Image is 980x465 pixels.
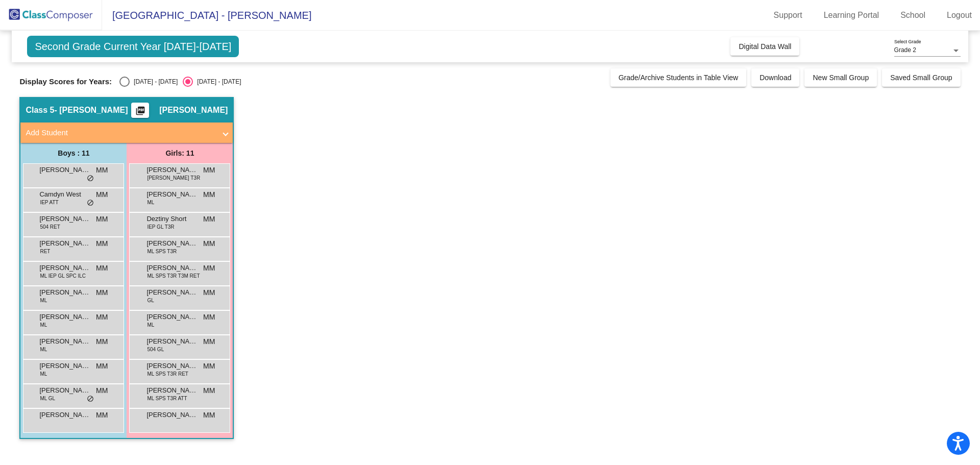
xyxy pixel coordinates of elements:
span: do_not_disturb_alt [87,199,94,207]
span: [PERSON_NAME] [PERSON_NAME] [146,312,198,322]
span: MM [203,189,215,200]
span: ML SPS T3R [147,248,177,255]
span: [PERSON_NAME] [PERSON_NAME] [146,189,198,200]
span: Saved Small Group [890,74,952,82]
span: Grade 2 [894,46,916,54]
span: do_not_disturb_alt [87,175,94,183]
span: Digital Data Wall [739,42,791,51]
div: [DATE] - [DATE] [193,77,241,86]
button: Grade/Archive Students in Table View [610,68,747,87]
span: ML [40,297,47,304]
span: [PERSON_NAME] [39,336,90,347]
span: Download [759,74,791,82]
span: Second Grade Current Year [DATE]-[DATE] [27,36,239,57]
span: MM [203,361,215,372]
span: IEP GL T3R [147,223,174,231]
span: MM [96,312,108,323]
span: MM [203,165,215,176]
span: Grade/Archive Students in Table View [619,74,739,82]
span: [PERSON_NAME] [146,385,198,396]
span: [PERSON_NAME] [146,165,198,175]
span: [PERSON_NAME] [PERSON_NAME] [39,361,90,371]
span: do_not_disturb_alt [87,395,94,403]
span: ML [147,321,154,329]
span: [PERSON_NAME] [39,287,90,298]
span: [PERSON_NAME] [39,238,90,249]
span: MM [203,214,215,225]
mat-panel-title: Add Student [26,127,215,139]
mat-icon: picture_as_pdf [134,106,146,120]
span: MM [203,287,215,298]
span: [PERSON_NAME] T3R [147,174,200,182]
span: ML GL [40,395,55,402]
span: 504 GL [147,346,164,353]
span: ML SPS T3R ATT [147,395,187,402]
span: Class 5 [26,105,54,115]
span: MM [203,263,215,274]
span: [PERSON_NAME] [146,287,198,298]
span: MM [96,287,108,298]
span: MM [203,238,215,249]
span: MM [203,385,215,396]
span: ML [40,321,47,329]
span: [PERSON_NAME] [159,105,228,115]
span: GL [147,297,154,304]
span: ML SPS T3R T3M RET [147,272,200,280]
span: [PERSON_NAME] [146,410,198,420]
span: MM [96,385,108,396]
span: [PERSON_NAME] [146,361,198,371]
span: [PERSON_NAME] [39,312,90,322]
div: [DATE] - [DATE] [130,77,178,86]
span: MM [96,361,108,372]
span: MM [203,410,215,421]
span: New Small Group [813,74,869,82]
span: [PERSON_NAME] [39,263,90,273]
span: MM [96,263,108,274]
mat-expansion-panel-header: Add Student [20,123,233,143]
span: [PERSON_NAME] [39,165,90,175]
a: Learning Portal [816,7,888,23]
span: [PERSON_NAME] [146,336,198,347]
button: New Small Group [804,68,877,87]
span: ML IEP GL SPC ILC [40,272,86,280]
span: ML [40,346,47,353]
span: [PERSON_NAME] [39,214,90,224]
span: IEP ATT [40,199,58,206]
a: Logout [939,7,980,23]
span: ML SPS T3R RET [147,370,188,378]
button: Print Students Details [131,103,149,118]
span: MM [203,336,215,347]
a: School [892,7,934,23]
span: [GEOGRAPHIC_DATA] - [PERSON_NAME] [102,7,311,23]
button: Download [751,68,799,87]
div: Girls: 11 [127,143,233,163]
span: Display Scores for Years: [19,77,112,86]
div: Boys : 11 [20,143,127,163]
span: MM [96,214,108,225]
span: MM [96,238,108,249]
span: MM [96,336,108,347]
span: Deztiny Short [146,214,198,224]
span: [PERSON_NAME] [39,410,90,420]
span: [PERSON_NAME] [146,263,198,273]
mat-radio-group: Select an option [119,77,241,87]
span: [PERSON_NAME] [146,238,198,249]
span: MM [96,165,108,176]
span: RET [40,248,50,255]
span: ML [40,370,47,378]
span: - [PERSON_NAME] [54,105,128,115]
span: ML [147,199,154,206]
span: MM [96,189,108,200]
button: Digital Data Wall [730,37,799,56]
a: Support [766,7,811,23]
span: [PERSON_NAME] [39,385,90,396]
span: MM [203,312,215,323]
span: Camdyn West [39,189,90,200]
span: 504 RET [40,223,60,231]
span: MM [96,410,108,421]
button: Saved Small Group [882,68,960,87]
